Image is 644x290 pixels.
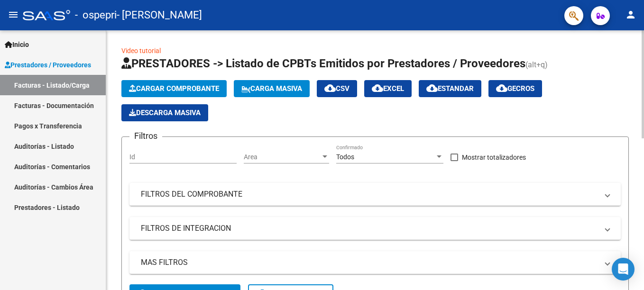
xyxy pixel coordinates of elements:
[525,60,548,69] span: (alt+q)
[141,189,598,199] mat-panel-title: FILTROS DEL COMPROBANTE
[317,80,357,97] button: CSV
[75,5,117,26] span: - ospepri
[5,39,29,50] span: Inicio
[129,217,621,240] mat-expansion-panel-header: FILTROS DE INTEGRACION
[364,80,412,97] button: EXCEL
[625,9,636,20] mat-icon: person
[426,84,474,93] span: Estandar
[5,60,91,70] span: Prestadores / Proveedores
[234,80,310,97] button: Carga Masiva
[496,82,507,94] mat-icon: cloud_download
[121,80,227,97] button: Cargar Comprobante
[129,183,621,206] mat-expansion-panel-header: FILTROS DEL COMPROBANTE
[117,5,202,26] span: - [PERSON_NAME]
[496,84,534,93] span: Gecros
[8,9,19,20] mat-icon: menu
[121,57,525,70] span: PRESTADORES -> Listado de CPBTs Emitidos por Prestadores / Proveedores
[121,47,161,54] a: Video tutorial
[129,251,621,274] mat-expansion-panel-header: MAS FILTROS
[612,258,635,281] div: Open Intercom Messenger
[372,84,404,93] span: EXCEL
[129,129,162,143] h3: Filtros
[462,152,526,163] span: Mostrar totalizadores
[488,80,542,97] button: Gecros
[121,104,208,121] app-download-masive: Descarga masiva de comprobantes (adjuntos)
[129,109,201,117] span: Descarga Masiva
[324,82,336,94] mat-icon: cloud_download
[241,84,302,93] span: Carga Masiva
[426,82,438,94] mat-icon: cloud_download
[372,82,383,94] mat-icon: cloud_download
[244,153,321,161] span: Area
[141,223,598,234] mat-panel-title: FILTROS DE INTEGRACION
[324,84,350,93] span: CSV
[121,104,208,121] button: Descarga Masiva
[336,153,354,161] span: Todos
[129,84,219,93] span: Cargar Comprobante
[419,80,481,97] button: Estandar
[141,257,598,268] mat-panel-title: MAS FILTROS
